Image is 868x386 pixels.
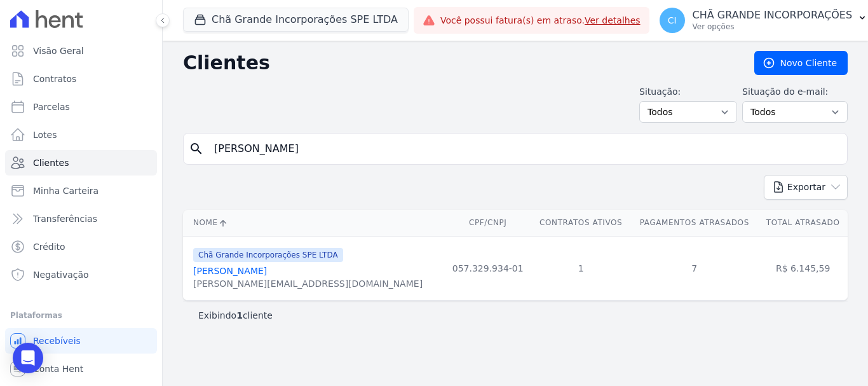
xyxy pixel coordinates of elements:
span: Lotes [33,128,57,141]
button: Chã Grande Incorporações SPE LTDA [183,8,409,32]
a: Clientes [5,150,157,176]
span: Crédito [33,240,65,253]
a: Novo Cliente [754,51,848,75]
th: Pagamentos Atrasados [630,210,758,236]
div: Open Intercom Messenger [13,343,43,373]
h2: Clientes [183,52,734,74]
a: Crédito [5,234,157,259]
i: search [189,141,204,156]
input: Buscar por nome, CPF ou e-mail [207,136,842,162]
span: Clientes [33,156,69,169]
span: Transferências [33,212,97,225]
a: [PERSON_NAME] [193,266,267,276]
span: Visão Geral [33,45,84,57]
span: Minha Carteira [33,184,98,197]
th: Nome [183,210,444,236]
label: Situação: [639,85,737,99]
a: Contratos [5,66,157,92]
th: Total Atrasado [758,210,848,236]
p: Exibindo cliente [198,309,273,322]
span: CI [668,16,677,25]
span: Parcelas [33,100,70,113]
a: Conta Hent [5,356,157,382]
span: Recebíveis [33,334,81,347]
a: Transferências [5,206,157,231]
a: Recebíveis [5,328,157,354]
a: Parcelas [5,94,157,120]
a: Lotes [5,122,157,148]
button: Exportar [764,175,848,200]
b: 1 [236,310,243,321]
div: Plataformas [10,308,152,323]
a: Visão Geral [5,38,157,64]
td: R$ 6.145,59 [758,236,848,300]
th: Contratos Ativos [531,210,630,236]
td: 057.329.934-01 [444,236,531,300]
div: [PERSON_NAME][EMAIL_ADDRESS][DOMAIN_NAME] [193,277,423,290]
td: 7 [630,236,758,300]
a: Minha Carteira [5,178,157,203]
span: Contratos [33,72,76,85]
p: Ver opções [693,22,853,32]
td: 1 [531,236,630,300]
a: Negativação [5,262,157,287]
label: Situação do e-mail: [742,85,848,99]
th: CPF/CNPJ [444,210,531,236]
span: Negativação [33,268,89,281]
p: CHÃ GRANDE INCORPORAÇÕES [693,9,853,22]
a: Ver detalhes [585,15,641,25]
span: Chã Grande Incorporações SPE LTDA [193,248,343,262]
span: Conta Hent [33,362,83,375]
span: Você possui fatura(s) em atraso. [440,14,641,27]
